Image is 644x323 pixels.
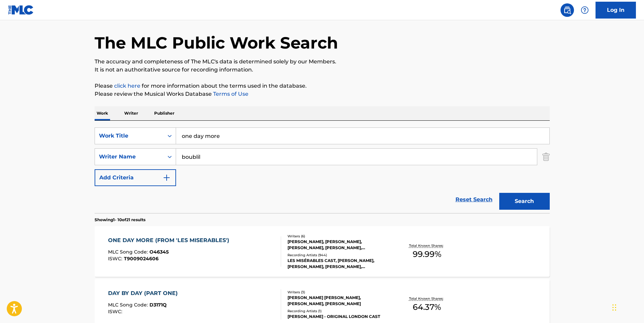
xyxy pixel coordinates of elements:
[95,226,550,277] a: ONE DAY MORE (FROM 'LES MISERABLES')MLC Song Code:O46345ISWC:T9009024606Writers (6)[PERSON_NAME],...
[452,192,496,207] a: Reset Search
[563,6,571,14] img: search
[287,314,389,320] div: [PERSON_NAME] - ORIGINAL LONDON CAST
[95,127,550,213] form: Search Form
[612,297,616,318] div: Drag
[610,291,644,323] iframe: Chat Widget
[95,58,550,66] p: The accuracy and completeness of The MLC's data is determined solely by our Members.
[409,243,445,248] p: Total Known Shares:
[581,6,589,14] img: help
[108,236,233,244] div: ONE DAY MORE (FROM 'LES MISERABLES')
[108,289,181,297] div: DAY BY DAY (PART ONE)
[108,309,124,315] span: ISWC :
[95,66,550,74] p: It is not an authoritative source for recording information.
[108,249,149,255] span: MLC Song Code :
[95,169,176,186] button: Add Criteria
[287,295,389,307] div: [PERSON_NAME] [PERSON_NAME], [PERSON_NAME], [PERSON_NAME]
[413,248,441,260] span: 99.99 %
[561,3,574,17] a: Public Search
[8,5,34,15] img: MLC Logo
[287,258,389,270] div: LES MISÉRABLES CAST, [PERSON_NAME], [PERSON_NAME], [PERSON_NAME], [PERSON_NAME], [PERSON_NAME], L...
[287,234,389,239] div: Writers ( 6 )
[95,217,145,223] p: Showing 1 - 10 of 21 results
[499,193,550,210] button: Search
[124,256,159,262] span: T9009024606
[122,106,140,120] p: Writer
[152,106,176,120] p: Publisher
[212,91,248,97] a: Terms of Use
[99,153,160,161] div: Writer Name
[95,33,338,53] h1: The MLC Public Work Search
[149,249,169,255] span: O46345
[287,309,389,314] div: Recording Artists ( 1 )
[99,132,160,140] div: Work Title
[287,290,389,295] div: Writers ( 3 )
[95,106,110,120] p: Work
[542,148,550,165] img: Delete Criterion
[149,302,167,308] span: D3171Q
[108,256,124,262] span: ISWC :
[287,239,389,251] div: [PERSON_NAME], [PERSON_NAME], [PERSON_NAME], [PERSON_NAME], [PERSON_NAME] [PERSON_NAME] MOUROU, [...
[596,2,636,19] a: Log In
[163,174,171,182] img: 9d2ae6d4665cec9f34b9.svg
[108,302,149,308] span: MLC Song Code :
[114,83,140,89] a: click here
[95,90,550,98] p: Please review the Musical Works Database
[287,253,389,258] div: Recording Artists ( 944 )
[578,3,591,17] div: Help
[413,301,441,313] span: 64.37 %
[95,82,550,90] p: Please for more information about the terms used in the database.
[409,296,445,301] p: Total Known Shares:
